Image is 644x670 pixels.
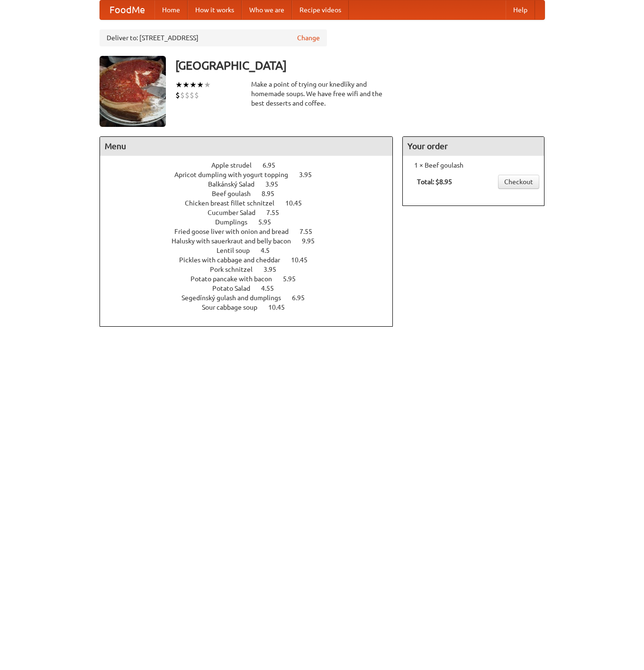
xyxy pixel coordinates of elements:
[258,218,281,226] span: 5.95
[185,199,284,207] span: Chicken breast fillet schnitzel
[181,294,322,302] a: Segedínský gulash and dumplings 6.95
[172,237,332,245] a: Halusky with sauerkraut and belly bacon 9.95
[506,0,535,19] a: Help
[174,171,298,179] span: Apricot dumpling with yogurt topping
[217,247,287,254] a: Lentil soup 4.5
[179,256,290,264] span: Pickles with cabbage and cheddar
[100,29,327,46] div: Deliver to: [STREET_ADDRESS]
[181,294,290,302] span: Segedínský gulash and dumplings
[417,178,452,186] b: Total: $8.95
[261,285,283,292] span: 4.55
[292,294,314,302] span: 6.95
[210,266,294,273] a: Pork schnitzel 3.95
[190,275,313,283] a: Potato pancake with bacon 5.95
[212,285,260,292] span: Potato Salad
[212,190,292,197] a: Beef goulash 8.95
[403,137,544,156] h4: Your order
[175,80,182,90] li: ★
[262,190,284,197] span: 8.95
[266,209,289,216] span: 7.55
[172,237,300,245] span: Halusky with sauerkraut and belly bacon
[175,90,180,100] li: $
[182,80,190,90] li: ★
[190,275,281,283] span: Potato pancake with bacon
[217,247,259,254] span: Lentil soup
[208,209,265,216] span: Cucumber Salad
[208,180,264,188] span: Balkánský Salad
[190,90,194,100] li: $
[292,0,349,19] a: Recipe videos
[100,137,393,156] h4: Menu
[100,0,154,19] a: FoodMe
[212,285,291,292] a: Potato Salad 4.55
[297,33,320,43] a: Change
[100,56,166,127] img: angular.jpg
[299,228,322,235] span: 7.55
[299,171,321,179] span: 3.95
[263,266,286,273] span: 3.95
[263,161,285,169] span: 6.95
[212,190,260,197] span: Beef goulash
[211,161,261,169] span: Apple strudel
[291,256,317,264] span: 10.45
[188,0,242,19] a: How it works
[408,161,539,170] li: 1 × Beef goulash
[215,218,289,226] a: Dumplings 5.95
[283,275,305,283] span: 5.95
[174,171,329,179] a: Apricot dumpling with yogurt topping 3.95
[185,199,319,207] a: Chicken breast fillet schnitzel 10.45
[202,304,302,311] a: Sour cabbage soup 10.45
[302,237,324,245] span: 9.95
[197,80,204,90] li: ★
[185,90,190,100] li: $
[204,80,211,90] li: ★
[194,90,199,100] li: $
[208,180,296,188] a: Balkánský Salad 3.95
[285,199,311,207] span: 10.45
[180,90,185,100] li: $
[211,161,293,169] a: Apple strudel 6.95
[175,56,545,75] h3: [GEOGRAPHIC_DATA]
[261,247,279,254] span: 4.5
[190,80,197,90] li: ★
[208,209,297,216] a: Cucumber Salad 7.55
[268,304,294,311] span: 10.45
[174,228,330,235] a: Fried goose liver with onion and bread 7.55
[215,218,257,226] span: Dumplings
[251,80,393,108] div: Make a point of trying our knedlíky and homemade soups. We have free wifi and the best desserts a...
[210,266,262,273] span: Pork schnitzel
[202,304,267,311] span: Sour cabbage soup
[174,228,298,235] span: Fried goose liver with onion and bread
[242,0,292,19] a: Who we are
[265,180,288,188] span: 3.95
[154,0,188,19] a: Home
[498,175,539,189] a: Checkout
[179,256,325,264] a: Pickles with cabbage and cheddar 10.45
